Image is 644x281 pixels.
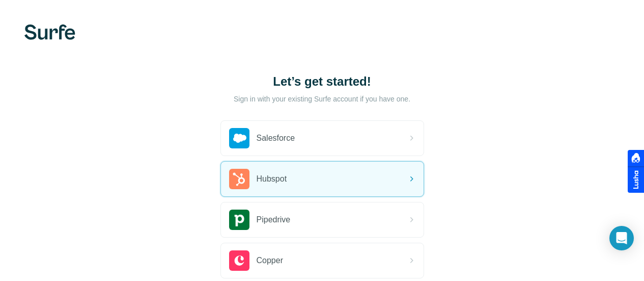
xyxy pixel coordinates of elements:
[24,24,75,40] img: Surfe's logo
[609,226,634,250] div: Open Intercom Messenger
[234,94,410,104] p: Sign in with your existing Surfe account if you have one.
[229,250,249,271] img: copper's logo
[257,173,287,185] span: Hubspot
[229,169,249,189] img: hubspot's logo
[220,73,424,90] h1: Let’s get started!
[229,210,249,230] img: pipedrive's logo
[257,254,283,267] span: Copper
[257,214,291,226] span: Pipedrive
[229,128,249,148] img: salesforce's logo
[257,132,295,144] span: Salesforce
